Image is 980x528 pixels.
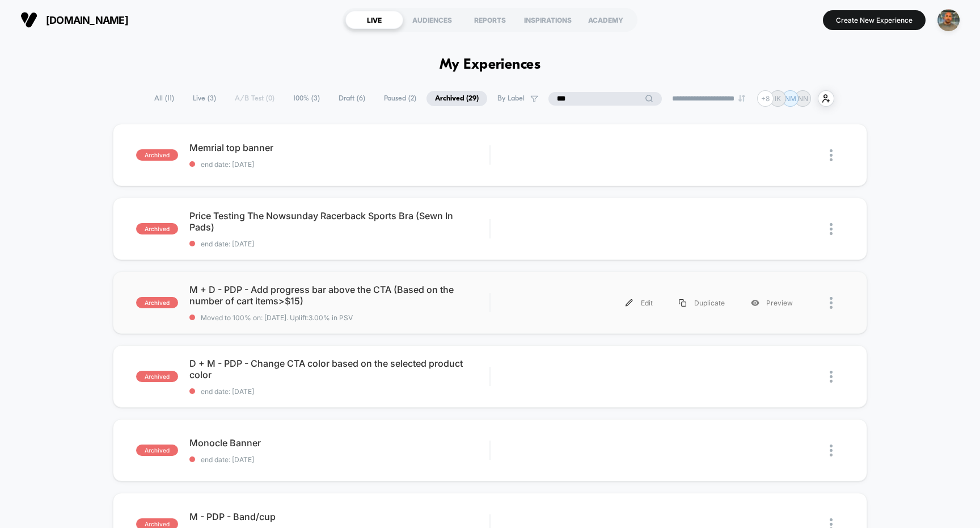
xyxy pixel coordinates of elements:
[830,445,833,456] img: close
[189,160,490,169] span: end date: [DATE]
[757,90,774,107] div: + 8
[189,437,490,449] span: Monocle Banner
[189,284,490,307] span: M + D - PDP - Add progress bar above the CTA (Based on the number of cart items>$15)
[184,91,225,106] span: Live ( 3 )
[612,290,666,316] div: Edit
[20,11,37,28] img: Visually logo
[738,290,806,316] div: Preview
[46,14,128,26] span: [DOMAIN_NAME]
[136,371,178,382] span: archived
[830,149,833,161] img: close
[679,299,686,307] img: menu
[189,511,490,522] span: M - PDP - Band/cup
[426,91,487,106] span: Archived ( 29 )
[189,142,490,153] span: Memrial top banner
[146,91,183,106] span: All ( 11 )
[189,455,490,464] span: end date: [DATE]
[285,91,328,106] span: 100% ( 3 )
[830,371,833,383] img: close
[830,223,833,235] img: close
[189,210,490,233] span: Price Testing The Nowsunday Racerback Sports Bra (Sewn In Pads)
[330,91,374,106] span: Draft ( 6 )
[136,445,178,456] span: archived
[136,149,178,161] span: archived
[136,223,178,234] span: archived
[738,95,745,102] img: end
[375,91,425,106] span: Paused ( 2 )
[519,11,577,29] div: INSPIRATIONS
[937,9,960,31] img: ppic
[577,11,635,29] div: ACADEMY
[136,297,178,308] span: archived
[666,290,738,316] div: Duplicate
[461,11,519,29] div: REPORTS
[17,11,132,29] button: [DOMAIN_NAME]
[189,387,490,396] span: end date: [DATE]
[934,9,963,32] button: ppic
[823,10,926,30] button: Create New Experience
[403,11,461,29] div: AUDIENCES
[345,11,403,29] div: LIVE
[440,57,541,73] h1: My Experiences
[775,94,781,103] p: IK
[830,297,833,309] img: close
[785,94,796,103] p: NM
[189,358,490,380] span: D + M - PDP - Change CTA color based on the selected product color
[201,313,353,322] span: Moved to 100% on: [DATE] . Uplift: 3.00% in PSV
[497,94,525,103] span: By Label
[189,240,490,248] span: end date: [DATE]
[798,94,808,103] p: NN
[626,299,633,307] img: menu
